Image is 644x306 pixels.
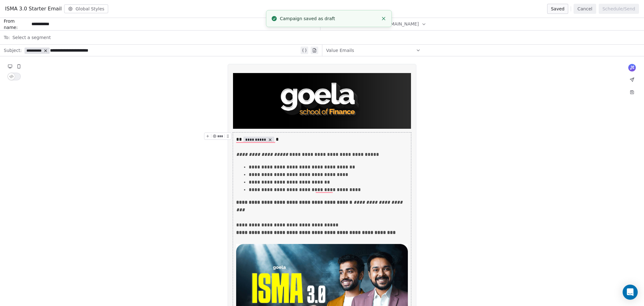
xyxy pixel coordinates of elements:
[280,15,378,22] div: Campaign saved as draft
[4,34,10,41] span: To:
[378,21,419,27] span: @[DOMAIN_NAME]
[4,18,29,31] span: From name:
[574,4,596,14] button: Cancel
[5,5,62,13] span: ISMA 3.0 Starter Email
[326,47,354,54] span: Value Emails
[623,285,638,300] div: Open Intercom Messenger
[380,14,388,23] button: Close toast
[12,34,51,41] span: Select a segment
[4,47,22,55] span: Subject:
[599,4,639,14] button: Schedule/Send
[547,4,568,14] button: Saved
[64,4,108,13] button: Global Styles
